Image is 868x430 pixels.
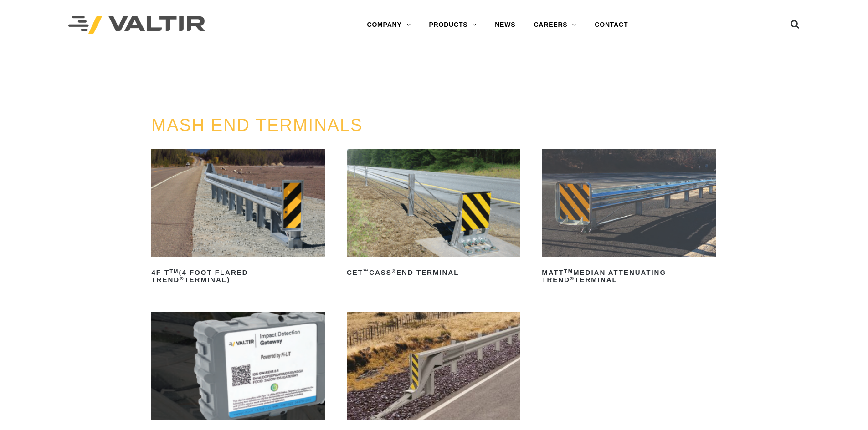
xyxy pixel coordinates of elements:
a: COMPANY [358,16,420,34]
sup: TM [564,268,573,274]
a: MATTTMMedian Attenuating TREND®Terminal [542,149,715,287]
a: CAREERS [524,16,586,34]
sup: ® [392,268,396,274]
img: Valtir [68,16,205,35]
sup: ® [570,276,575,281]
sup: ® [180,276,184,281]
a: 4F-TTM(4 Foot Flared TREND®Terminal) [151,149,325,287]
h2: CET CASS End Terminal [347,265,520,280]
h2: 4F-T (4 Foot Flared TREND Terminal) [151,265,325,287]
a: CET™CASS®End Terminal [347,149,520,280]
h2: MATT Median Attenuating TREND Terminal [542,265,715,287]
a: NEWS [486,16,524,34]
a: CONTACT [586,16,637,34]
a: PRODUCTS [420,16,486,34]
sup: TM [169,268,179,274]
sup: ™ [363,268,369,274]
a: MASH END TERMINALS [151,116,363,135]
img: SoftStop System End Terminal [347,312,520,420]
